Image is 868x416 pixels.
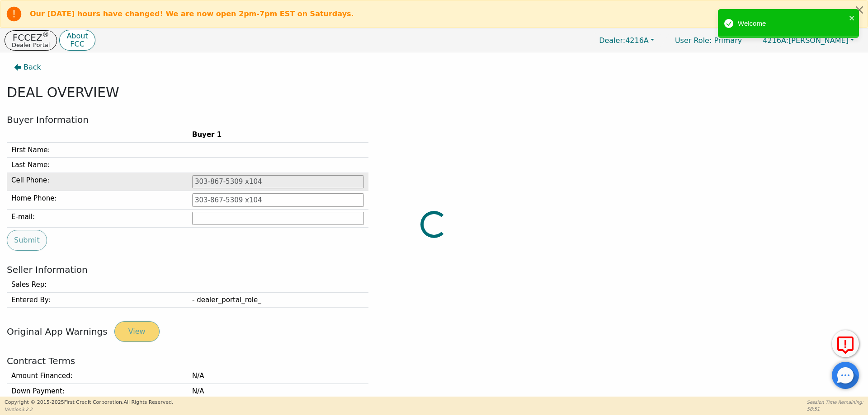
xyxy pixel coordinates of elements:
button: close [849,13,855,23]
span: All Rights Reserved. [123,399,173,405]
p: Copyright © 2015- 2025 First Credit Corporation. [5,399,173,407]
sup: ® [42,31,49,39]
p: Session Time Remaining: [807,399,863,406]
button: Dealer:4216A [590,33,664,47]
span: Dealer: [599,36,625,45]
button: Close alert [851,0,868,19]
b: Our [DATE] hours have changed! We are now open 2pm-7pm EST on Saturdays. [30,9,354,18]
p: Version 3.2.2 [5,406,173,413]
p: Primary [666,32,751,49]
p: About [66,33,88,40]
p: FCC [66,41,88,48]
p: 58:51 [807,406,863,412]
span: 4216A [599,36,649,45]
span: [PERSON_NAME] [763,36,849,45]
button: AboutFCC [59,30,95,51]
div: Welcome [738,19,846,29]
button: Report Error to FCC [832,330,859,357]
span: User Role : [675,36,712,45]
a: User Role: Primary [666,32,751,49]
p: FCCEZ [12,33,50,42]
button: FCCEZ®Dealer Portal [5,30,57,51]
span: 4216A: [763,36,788,45]
p: Dealer Portal [12,42,50,48]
